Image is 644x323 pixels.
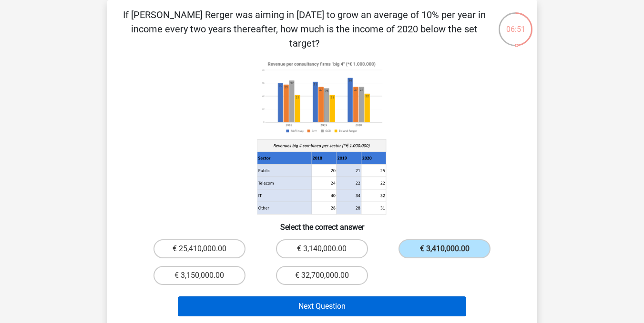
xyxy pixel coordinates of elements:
div: 06:51 [498,11,533,35]
label: € 3,140,000.00 [276,239,368,258]
button: Next Question [178,296,466,316]
label: € 32,700,000.00 [276,266,368,285]
label: € 25,410,000.00 [153,239,245,258]
label: € 3,150,000.00 [153,266,245,285]
label: € 3,410,000.00 [399,239,491,258]
h6: Select the correct answer [123,215,522,232]
p: If [PERSON_NAME] Rerger was aiming in [DATE] to grow an average of 10% per year in income every t... [123,8,486,50]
